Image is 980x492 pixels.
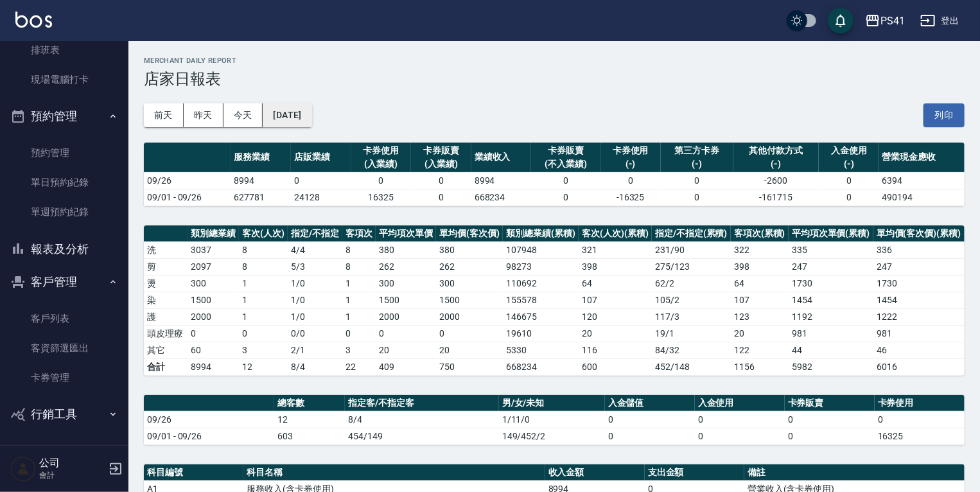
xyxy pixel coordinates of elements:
[5,35,123,65] a: 排班表
[873,308,965,325] td: 1222
[873,225,965,242] th: 單均價(客次價)(累積)
[600,172,661,189] td: 0
[789,242,873,258] td: 335
[188,358,239,375] td: 8994
[531,172,600,189] td: 0
[376,342,436,358] td: 20
[731,308,789,325] td: 123
[376,275,436,292] td: 300
[414,144,468,157] div: 卡券販賣
[288,342,342,358] td: 2 / 1
[5,304,123,333] a: 客戶列表
[291,189,351,206] td: 24128
[5,65,123,94] a: 現場電腦打卡
[789,342,873,358] td: 44
[915,9,965,33] button: 登出
[652,225,731,242] th: 指定/不指定(累積)
[873,358,965,375] td: 6016
[733,172,819,189] td: -2600
[436,358,503,375] td: 750
[785,428,875,444] td: 0
[652,242,731,258] td: 231 / 90
[789,225,873,242] th: 平均項次單價(累積)
[534,157,597,171] div: (不入業績)
[605,428,695,444] td: 0
[144,57,965,65] h2: Merchant Daily Report
[652,308,731,325] td: 117 / 3
[288,225,342,242] th: 指定/不指定
[879,172,965,189] td: 6394
[822,157,876,171] div: (-)
[731,342,789,358] td: 122
[239,342,288,358] td: 3
[604,157,658,171] div: (-)
[274,411,345,428] td: 12
[579,242,652,258] td: 321
[144,292,188,308] td: 染
[471,189,532,206] td: 668234
[188,342,239,358] td: 60
[231,189,292,206] td: 627781
[579,258,652,275] td: 398
[503,358,579,375] td: 668234
[436,308,503,325] td: 2000
[873,342,965,358] td: 46
[731,258,789,275] td: 398
[664,157,730,171] div: (-)
[188,258,239,275] td: 2097
[873,292,965,308] td: 1454
[188,292,239,308] td: 1500
[239,358,288,375] td: 12
[188,242,239,258] td: 3037
[414,157,468,171] div: (入業績)
[376,292,436,308] td: 1500
[342,308,376,325] td: 1
[351,172,412,189] td: 0
[291,143,351,173] th: 店販業績
[376,358,436,375] td: 409
[5,265,123,299] button: 客戶管理
[695,395,785,412] th: 入金使用
[288,308,342,325] td: 1 / 0
[345,411,499,428] td: 8/4
[144,325,188,342] td: 頭皮理療
[579,225,652,242] th: 客次(人次)(累積)
[231,172,292,189] td: 8994
[652,342,731,358] td: 84 / 32
[503,242,579,258] td: 107948
[579,292,652,308] td: 107
[579,358,652,375] td: 600
[5,233,123,266] button: 報表及分析
[605,395,695,412] th: 入金儲值
[263,103,311,127] button: [DATE]
[652,325,731,342] td: 19 / 1
[5,138,123,168] a: 預約管理
[436,258,503,275] td: 262
[731,242,789,258] td: 322
[342,225,376,242] th: 客項次
[15,12,52,28] img: Logo
[239,292,288,308] td: 1
[604,144,658,157] div: 卡券使用
[411,189,471,206] td: 0
[376,308,436,325] td: 2000
[144,428,274,444] td: 09/01 - 09/26
[39,470,105,481] p: 會計
[231,143,292,173] th: 服務業績
[144,342,188,358] td: 其它
[545,464,645,481] th: 收入金額
[5,363,123,392] a: 卡券管理
[579,342,652,358] td: 116
[503,225,579,242] th: 類別總業績(累積)
[503,325,579,342] td: 19610
[10,456,36,482] img: Person
[875,395,965,412] th: 卡券使用
[5,100,123,133] button: 預約管理
[144,395,965,445] table: a dense table
[873,325,965,342] td: 981
[354,144,408,157] div: 卡券使用
[436,275,503,292] td: 300
[342,275,376,292] td: 1
[274,395,345,412] th: 總客數
[733,189,819,206] td: -161715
